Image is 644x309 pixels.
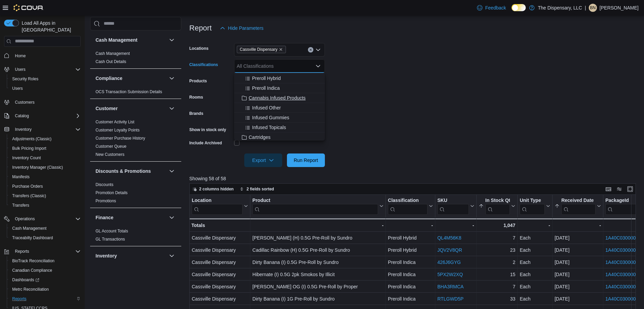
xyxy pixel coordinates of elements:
[96,236,125,242] span: GL Transactions
[192,246,248,254] div: Cassville Dispensary
[15,216,35,222] span: Operations
[12,98,37,106] a: Customers
[189,78,207,84] label: Products
[96,59,126,64] span: Cash Out Details
[1,65,83,74] button: Users
[96,229,128,233] a: GL Account Totals
[189,46,209,51] label: Locations
[7,191,83,201] button: Transfers (Classic)
[485,4,506,11] span: Feedback
[234,74,325,83] button: Preroll Hybrid
[96,136,145,141] span: Customer Purchase History
[520,258,550,266] div: Each
[192,197,248,214] button: Location
[7,84,83,93] button: Users
[555,283,601,291] div: [DATE]
[234,93,325,103] button: Cannabis Infused Products
[90,88,181,99] div: Compliance
[96,152,124,157] span: New Customers
[9,192,49,200] a: Transfers (Classic)
[96,168,151,174] h3: Discounts & Promotions
[12,125,81,133] span: Inventory
[252,258,383,266] div: Dirty Banana (I) 0.5G Pre-Roll by Sundro
[9,154,81,162] span: Inventory Count
[249,134,271,141] span: Cartridges
[252,85,280,91] span: Preroll Indica
[96,252,117,259] h3: Inventory
[9,84,25,92] a: Users
[9,75,81,83] span: Security Roles
[9,276,81,284] span: Dashboards
[96,144,126,149] span: Customer Queue
[7,266,83,275] button: Canadian Compliance
[12,184,43,189] span: Purchase Orders
[9,285,81,293] span: Metrc Reconciliation
[9,192,81,200] span: Transfers (Classic)
[478,270,515,279] div: 15
[168,213,176,222] button: Finance
[7,144,83,153] button: Bulk Pricing Import
[437,235,461,241] a: QL4M56K8
[474,1,508,15] a: Feedback
[12,76,38,82] span: Security Roles
[15,127,32,132] span: Inventory
[12,98,81,106] span: Customers
[561,197,596,214] div: Received Date
[12,146,46,151] span: Bulk Pricing Import
[96,51,130,56] a: Cash Management
[555,246,601,254] div: [DATE]
[555,258,601,266] div: [DATE]
[478,246,515,254] div: 23
[96,120,134,124] a: Customer Activity List
[12,296,26,302] span: Reports
[168,104,176,112] button: Customer
[189,95,203,100] label: Rooms
[96,119,134,125] span: Customer Activity List
[555,197,601,214] button: Received Date
[96,198,116,204] span: Promotions
[252,197,378,214] div: Product
[192,295,248,303] div: Cassville Dispensary
[191,221,248,229] div: Totals
[604,185,612,193] button: Keyboard shortcuts
[9,135,54,143] a: Adjustments (Classic)
[189,175,641,182] p: Showing 58 of 58
[96,228,128,234] span: GL Account Totals
[228,25,264,32] span: Hide Parameters
[252,124,286,131] span: Infused Topicals
[485,197,510,214] div: In Stock Qty
[7,201,83,210] button: Transfers
[189,127,226,132] label: Show in stock only
[90,227,181,246] div: Finance
[96,190,128,195] span: Promotion Details
[1,51,83,61] button: Home
[437,221,474,229] div: -
[585,4,586,12] p: |
[96,37,138,43] h3: Cash Management
[12,136,51,142] span: Adjustments (Classic)
[12,65,81,74] span: Users
[252,283,383,291] div: [PERSON_NAME] OG (I) 0.5G Pre-Roll by Proper
[279,47,283,52] button: Remove Cassville Dispensary from selection in this group
[9,266,81,274] span: Canadian Compliance
[252,221,383,229] div: -
[9,234,56,242] a: Traceabilty Dashboard
[388,197,433,214] button: Classification
[240,46,277,53] span: Cassville Dispensary
[485,197,510,204] div: In Stock Qty
[555,234,601,242] div: [DATE]
[626,185,634,193] button: Enter fullscreen
[9,163,81,171] span: Inventory Manager (Classic)
[96,105,166,112] button: Customer
[12,52,28,60] a: Home
[388,295,433,303] div: Preroll Indica
[9,182,46,190] a: Purchase Orders
[9,201,32,209] a: Transfers
[437,272,463,277] a: 5PX2W2XQ
[12,277,39,283] span: Dashboards
[12,287,49,292] span: Metrc Reconciliation
[234,113,325,123] button: Infused Gummies
[520,234,550,242] div: Each
[12,86,23,91] span: Users
[437,247,462,253] a: JQV2V8QR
